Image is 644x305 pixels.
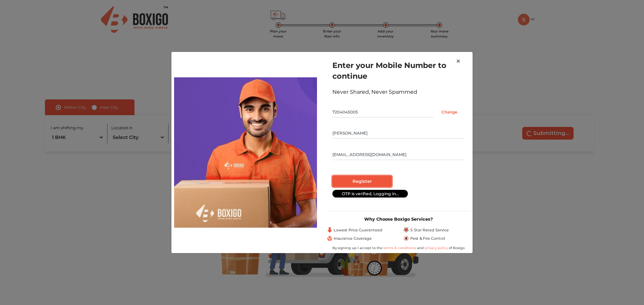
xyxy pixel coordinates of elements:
[334,227,382,233] span: Lowest Price Guaranteed
[174,77,317,227] img: relocation-img
[332,149,465,160] input: Email Id
[332,88,465,96] div: Never Shared, Never Spammed
[327,217,470,222] h3: Why Choose Boxigo Services?
[410,236,445,241] span: Pest & Fire Control
[334,236,372,241] span: Insurance Coverage
[332,176,392,187] input: Register
[332,107,434,118] input: Mobile No
[434,107,465,118] input: Change
[456,56,461,66] span: ×
[327,245,470,250] div: By signing up I accept to the and of Boxigo
[424,246,449,250] a: privacy policy
[450,52,466,71] button: Close
[332,190,408,198] div: OTP is verified, Logging in...
[332,60,465,81] h1: Enter your Mobile Number to continue
[383,246,417,250] a: terms & conditions
[410,227,449,233] span: 5 Star Rated Service
[332,128,465,139] input: Your Name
